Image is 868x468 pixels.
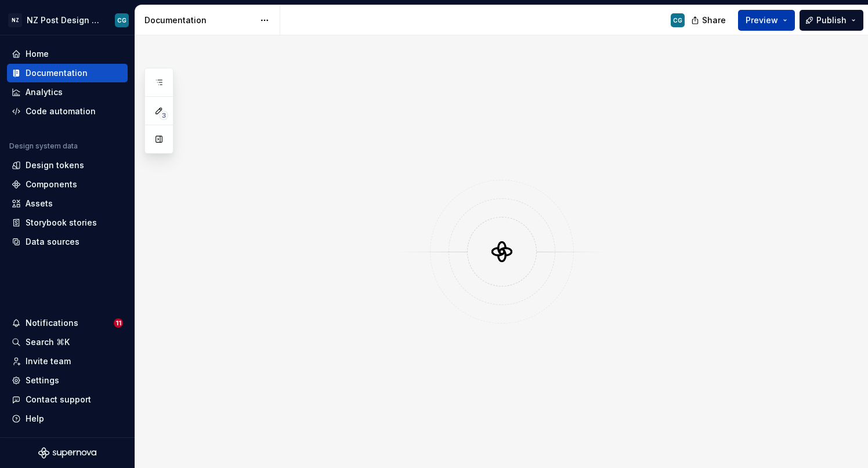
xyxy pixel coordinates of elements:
a: Design tokens [7,156,128,175]
div: NZ [8,13,22,27]
div: Documentation [144,14,254,26]
span: Publish [816,14,847,26]
div: Assets [26,198,53,209]
div: Data sources [26,236,79,248]
div: Code automation [26,106,96,117]
a: Components [7,175,128,194]
a: Documentation [7,64,128,82]
span: 3 [159,111,168,120]
a: Assets [7,194,128,213]
div: Analytics [26,86,63,98]
div: Notifications [26,317,78,329]
div: Documentation [26,67,88,79]
a: Storybook stories [7,213,128,232]
div: Storybook stories [26,217,97,228]
div: NZ Post Design System [27,14,101,26]
a: Analytics [7,83,128,101]
span: Preview [746,14,778,26]
button: Contact support [7,390,128,409]
svg: Supernova Logo [38,447,96,459]
div: Settings [26,375,59,386]
div: Components [26,179,77,190]
div: Contact support [26,394,91,405]
span: Share [702,14,726,26]
div: Design tokens [26,159,84,171]
a: Code automation [7,102,128,121]
button: Publish [800,10,863,31]
a: Invite team [7,352,128,371]
span: 11 [114,318,123,328]
a: Data sources [7,233,128,251]
button: Help [7,409,128,428]
div: CG [673,16,682,25]
div: Help [26,413,44,425]
div: Invite team [26,355,71,367]
div: Search ⌘K [26,336,70,348]
div: CG [117,16,126,25]
button: NZNZ Post Design SystemCG [2,8,132,32]
button: Search ⌘K [7,333,128,351]
button: Notifications11 [7,314,128,332]
button: Preview [738,10,795,31]
button: Share [685,10,733,31]
div: Design system data [9,142,78,151]
a: Home [7,45,128,63]
a: Settings [7,371,128,390]
div: Home [26,48,49,60]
